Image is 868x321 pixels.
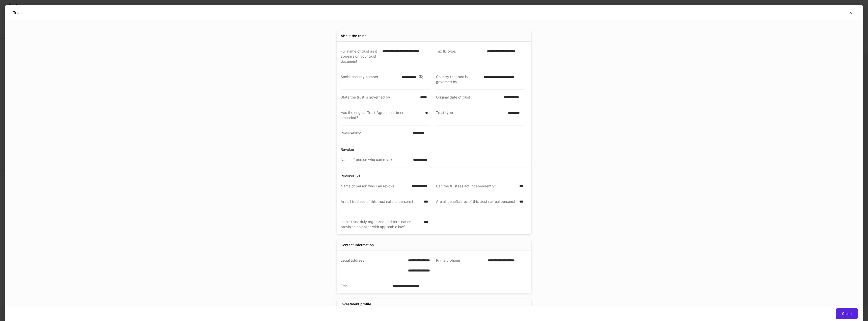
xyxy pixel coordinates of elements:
button: Close [836,308,858,319]
p: Revoker [341,147,529,152]
div: Original date of trust [436,95,500,100]
div: Are all beneficiares of this trust natrual persons? [436,199,516,209]
div: Has the original Trust Agreement been amended? [341,110,422,120]
div: Full name of trust as it appears on your trust document [341,49,379,64]
p: Revoker (2) [341,174,529,179]
div: Revocability [341,131,410,136]
div: Can the trustees act independently? [436,184,516,189]
div: About the trust [341,33,366,38]
div: Trust type [436,110,505,120]
div: State the trust is governed by [341,95,417,100]
div: Social security number [341,74,399,84]
h5: Trust [13,10,22,15]
div: Name of person who can revoke [341,184,409,189]
div: Contact information [341,242,374,248]
div: Country the trust is governed by [436,74,481,84]
div: Primary phone [436,258,485,273]
div: Tax ID type: [436,49,484,64]
div: Investment profile [341,302,371,307]
div: Close [842,312,852,315]
div: Is this trust duly organized and termination provision complies with applicable law? [341,219,421,229]
div: Name of person who can revoke [341,157,410,162]
div: Legal address [341,258,394,273]
div: Email [341,283,389,288]
div: Are all trustees of this trust natural persons? [341,199,421,209]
